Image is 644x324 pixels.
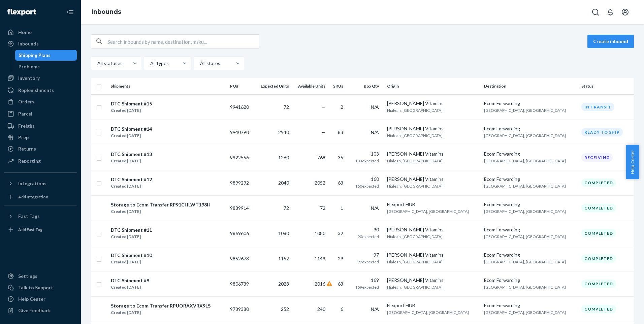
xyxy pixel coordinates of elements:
[484,302,576,309] div: Ecom Forwarding
[315,230,325,236] span: 1080
[484,158,566,163] span: [GEOGRAPHIC_DATA], [GEOGRAPHIC_DATA]
[387,277,479,284] div: [PERSON_NAME] Vitamins
[341,306,343,312] span: 6
[338,281,343,287] span: 63
[278,155,289,160] span: 1260
[349,78,384,94] th: Box Qty
[111,151,152,158] div: DTC Shipment #13
[4,121,77,131] a: Freight
[18,307,51,314] div: Give Feedback
[19,52,51,59] div: Shipping Plans
[341,104,343,110] span: 2
[581,229,616,237] div: Completed
[18,227,42,232] div: Add Fast Tag
[618,5,632,19] button: Open account menu
[4,73,77,84] a: Inventory
[97,60,97,67] input: All statuses
[371,306,379,312] span: N/A
[387,108,443,113] span: Hialeah, [GEOGRAPHIC_DATA]
[387,151,479,157] div: [PERSON_NAME] Vitamins
[227,195,254,221] td: 9889914
[15,61,77,72] a: Problems
[18,29,32,36] div: Home
[587,35,634,48] button: Create inbound
[341,205,343,211] span: 1
[18,110,32,117] div: Parcel
[317,155,325,160] span: 768
[484,226,576,233] div: Ecom Forwarding
[227,296,254,322] td: 9789380
[292,78,328,94] th: Available Units
[387,310,469,315] span: [GEOGRAPHIC_DATA], [GEOGRAPHIC_DATA]
[4,132,77,143] a: Prep
[581,305,616,313] div: Completed
[111,126,152,132] div: DTC Shipment #14
[4,192,77,202] a: Add Integration
[484,100,576,107] div: Ecom Forwarding
[387,209,469,214] span: [GEOGRAPHIC_DATA], [GEOGRAPHIC_DATA]
[4,143,77,154] a: Returns
[111,302,211,309] div: Storage to Ecom Transfer RPUORAXVRX9LS
[338,180,343,186] span: 63
[581,179,616,187] div: Completed
[604,5,617,19] button: Open notifications
[18,180,46,187] div: Integrations
[351,226,379,233] div: 90
[484,277,576,284] div: Ecom Forwarding
[589,5,602,19] button: Open Search Box
[321,104,325,110] span: —
[111,208,211,215] div: Created [DATE]
[484,252,576,258] div: Ecom Forwarding
[484,285,566,290] span: [GEOGRAPHIC_DATA], [GEOGRAPHIC_DATA]
[111,309,211,316] div: Created [DATE]
[18,213,40,220] div: Fast Tags
[321,129,325,135] span: —
[254,78,292,94] th: Expected Units
[626,145,639,179] span: Help Center
[581,280,616,288] div: Completed
[355,184,379,189] span: 160 expected
[18,123,35,129] div: Freight
[18,273,37,280] div: Settings
[4,85,77,96] a: Replenishments
[4,96,77,107] a: Orders
[484,184,566,189] span: [GEOGRAPHIC_DATA], [GEOGRAPHIC_DATA]
[4,211,77,222] button: Fast Tags
[387,158,443,163] span: Hialeah, [GEOGRAPHIC_DATA]
[371,129,379,135] span: N/A
[227,78,254,94] th: PO#
[371,104,379,110] span: N/A
[111,176,152,183] div: DTC Shipment #12
[484,209,566,214] span: [GEOGRAPHIC_DATA], [GEOGRAPHIC_DATA]
[111,100,152,107] div: DTC Shipment #15
[18,98,34,105] div: Orders
[351,252,379,258] div: 97
[15,50,77,61] a: Shipping Plans
[281,306,289,312] span: 252
[111,183,152,190] div: Created [DATE]
[111,259,152,265] div: Created [DATE]
[338,230,343,236] span: 32
[92,8,121,15] a: Inbounds
[278,281,289,287] span: 2028
[387,125,479,132] div: [PERSON_NAME] Vitamins
[111,201,211,208] div: Storage to Ecom Transfer RP91CHLWT198H
[581,128,623,136] div: Ready to ship
[371,205,379,211] span: N/A
[387,252,479,258] div: [PERSON_NAME] Vitamins
[387,302,479,309] div: Flexport HUB
[387,259,443,264] span: Hialeah, [GEOGRAPHIC_DATA]
[111,132,152,139] div: Created [DATE]
[63,5,77,19] button: Close Navigation
[338,256,343,261] span: 29
[351,151,379,157] div: 103
[315,180,325,186] span: 2052
[484,125,576,132] div: Ecom Forwarding
[481,78,579,94] th: Destination
[484,234,566,239] span: [GEOGRAPHIC_DATA], [GEOGRAPHIC_DATA]
[355,285,379,290] span: 169 expected
[317,306,325,312] span: 240
[484,259,566,264] span: [GEOGRAPHIC_DATA], [GEOGRAPHIC_DATA]
[227,246,254,271] td: 9852673
[278,230,289,236] span: 1080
